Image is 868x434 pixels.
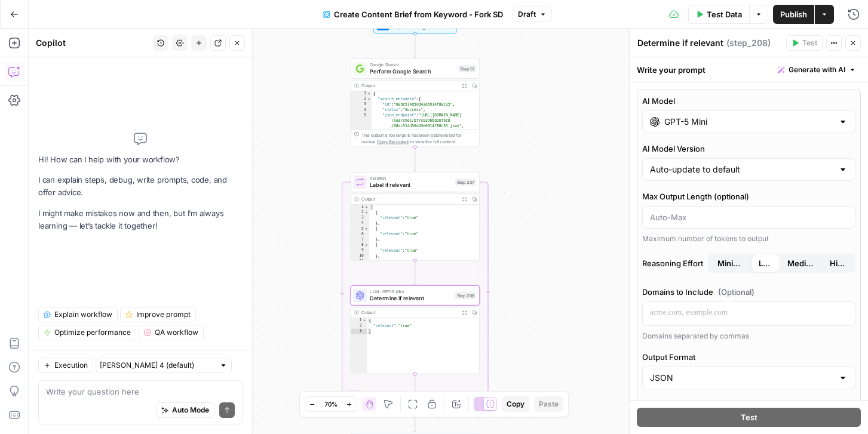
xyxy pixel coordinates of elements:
[54,309,112,320] span: Explain workflow
[773,5,814,24] button: Publish
[789,64,845,75] span: Generate with AI
[351,59,480,147] div: Google SearchPerform Google SearchStep 51Output{ "search_metadata":{ "id":"68dc514d50d43e6914f88c...
[377,139,409,144] span: Copy the output
[351,91,372,97] div: 1
[364,205,369,210] span: Toggle code folding, rows 1 through 29
[642,399,855,411] label: Define Column Outputs
[642,286,855,298] label: Domains to Include
[707,8,742,20] span: Test Data
[351,232,369,237] div: 6
[370,67,455,76] span: Perform Google Search
[351,248,369,253] div: 9
[414,260,416,285] g: Edge from step_207 to step_208
[351,253,369,258] div: 10
[361,82,456,89] div: Output
[361,131,476,144] div: This output is too large & has been abbreviated for review. to view the full content.
[642,143,855,155] label: AI Model Version
[650,164,833,176] input: Auto-update to default
[351,258,369,264] div: 11
[414,33,416,58] g: Edge from start to step_51
[351,107,372,113] div: 4
[507,399,525,410] span: Copy
[393,22,434,30] span: Input Settings
[351,226,369,232] div: 5
[741,411,757,423] span: Test
[367,91,372,97] span: Toggle code folding, rows 1 through 301
[364,258,369,264] span: Toggle code folding, rows 11 through 13
[688,5,749,24] button: Test Data
[734,399,770,411] span: (Optional)
[38,174,243,199] p: I can explain steps, debug, write prompts, code, and offer advice.
[54,360,88,371] span: Execution
[364,226,369,232] span: Toggle code folding, rows 5 through 7
[120,307,196,322] button: Improve prompt
[38,207,243,232] p: I might make mistakes now and then, but I’m always learning — let’s tackle it together!
[650,211,848,223] input: Auto-Max
[630,57,868,82] div: Write your prompt
[637,37,723,49] textarea: Determine if relevant
[642,254,855,273] label: Reasoning Effort
[351,113,372,129] div: 5
[518,9,536,20] span: Draft
[38,153,243,166] p: Hi! How can I help with your workflow?
[370,61,455,68] span: Google Search
[172,405,209,415] span: Auto Mode
[710,254,752,273] button: Reasoning EffortLowMediumHigh
[773,62,861,78] button: Generate with AI
[759,257,773,269] span: Low
[642,190,855,202] label: Max Output Length (optional)
[361,196,456,202] div: Output
[351,216,369,221] div: 3
[351,14,480,34] div: Input Settings
[364,210,369,216] span: Toggle code folding, rows 2 through 4
[780,254,823,273] button: Reasoning EffortMinimalLowHigh
[351,221,369,226] div: 4
[38,358,93,373] button: Execution
[139,325,204,340] button: QA workflow
[316,5,510,24] button: Create Content Brief from Keyword - Fork SD
[414,147,416,171] g: Edge from step_51 to step_207
[780,8,807,20] span: Publish
[370,175,452,181] span: Iteration
[458,65,476,73] div: Step 51
[455,292,476,300] div: Step 208
[414,408,416,432] g: Edge from step_207-iteration-end to step_209
[802,38,817,48] span: Test
[54,327,131,338] span: Optimize performance
[362,318,367,324] span: Toggle code folding, rows 1 through 3
[717,257,744,269] span: Minimal
[351,237,369,242] div: 7
[370,294,452,303] span: Determine if relevant
[361,309,456,316] div: Output
[726,37,771,49] span: ( step_208 )
[642,331,855,341] div: Domains separated by commas
[534,396,563,412] button: Paste
[637,408,861,427] button: Test
[642,351,855,363] label: Output Format
[351,172,480,260] div: LoopIterationLabel if relevantStep 207Output[ { "relevant":"true" }, { "relevant":"true" }, { "re...
[351,285,480,374] div: LLM · GPT-5 MiniDetermine if relevantStep 208Output{ "relevant":"true"}
[351,324,367,329] div: 2
[830,257,846,269] span: High
[36,37,149,49] div: Copilot
[787,257,816,269] span: Medium
[642,95,855,107] label: AI Model
[351,329,367,334] div: 3
[351,242,369,248] div: 8
[650,372,833,384] input: JSON
[786,35,823,51] button: Test
[513,7,552,22] button: Draft
[823,254,853,273] button: Reasoning EffortMinimalLowMedium
[324,399,338,409] span: 70%
[136,309,191,320] span: Improve prompt
[367,97,372,102] span: Toggle code folding, rows 2 through 12
[38,325,136,340] button: Optimize performance
[351,318,367,324] div: 1
[38,307,118,322] button: Explain workflow
[364,242,369,248] span: Toggle code folding, rows 8 through 10
[351,102,372,107] div: 3
[455,178,476,186] div: Step 207
[718,286,754,298] span: (Optional)
[351,97,372,102] div: 2
[370,288,452,295] span: LLM · GPT-5 Mini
